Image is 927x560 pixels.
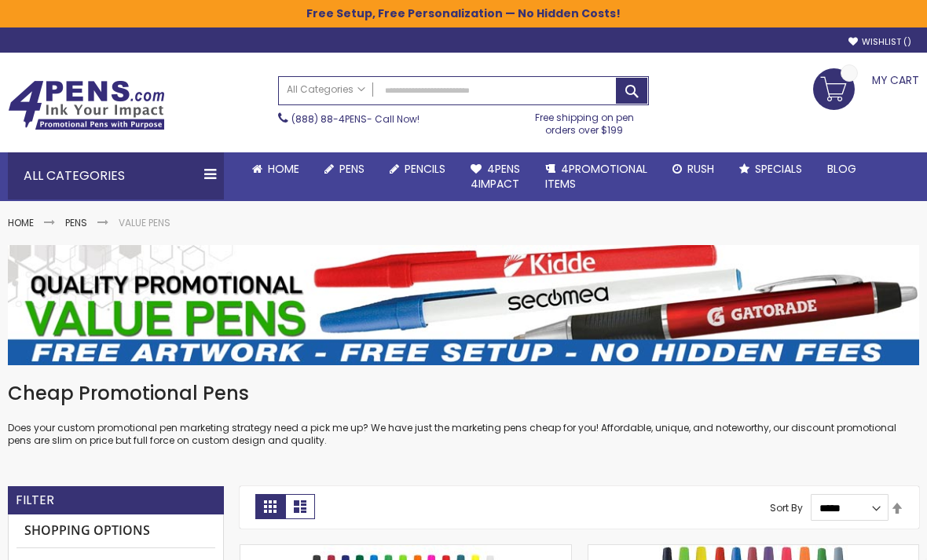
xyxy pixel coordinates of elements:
a: Pens [65,216,87,229]
span: Specials [755,161,802,177]
strong: Filter [16,492,54,509]
div: Free shipping on pen orders over $199 [519,105,648,137]
span: 4PROMOTIONAL ITEMS [545,161,647,192]
strong: Value Pens [119,216,170,229]
a: 4Pens4impact [458,152,533,201]
a: Belfast B Value Stick Pen [311,544,500,558]
a: Belfast Value Stick Pen [659,544,848,558]
a: Home [8,216,34,229]
span: Home [268,161,299,177]
div: All Categories [8,152,224,199]
span: Blog [827,161,856,177]
strong: Grid [255,494,285,519]
span: Pencils [405,161,445,177]
a: Pencils [377,152,458,186]
img: Value Pens [8,245,919,364]
a: 4PROMOTIONALITEMS [533,152,660,201]
a: Pens [312,152,377,186]
a: Rush [660,152,727,186]
h1: Cheap Promotional Pens [8,381,919,406]
div: Does your custom promotional pen marketing strategy need a pick me up? We have just the marketing... [8,381,919,448]
span: Rush [687,161,714,177]
strong: Shopping Options [16,514,215,548]
span: Pens [339,161,365,177]
a: Blog [815,152,869,186]
span: - Call Now! [291,112,420,126]
span: 4Pens 4impact [471,161,520,192]
label: Sort By [770,501,803,514]
a: Home [240,152,312,186]
span: All Categories [287,83,365,96]
a: (888) 88-4PENS [291,112,367,126]
img: 4Pens Custom Pens and Promotional Products [8,80,165,130]
a: Specials [727,152,815,186]
a: All Categories [279,77,373,103]
a: Wishlist [848,36,911,48]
